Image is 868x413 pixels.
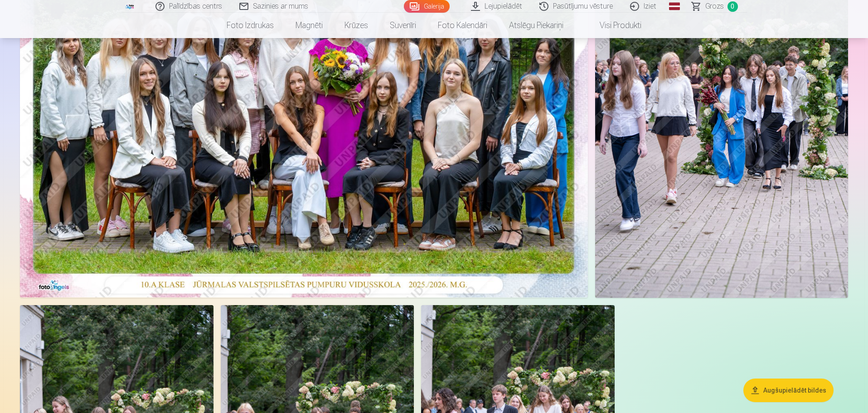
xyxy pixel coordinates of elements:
[727,1,738,12] span: 0
[574,13,652,38] a: Visi produkti
[379,13,427,38] a: Suvenīri
[285,13,334,38] a: Magnēti
[125,4,135,9] img: /fa3
[216,13,285,38] a: Foto izdrukas
[498,13,574,38] a: Atslēgu piekariņi
[427,13,498,38] a: Foto kalendāri
[743,379,834,402] button: Augšupielādēt bildes
[705,1,724,12] span: Grozs
[334,13,379,38] a: Krūzes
